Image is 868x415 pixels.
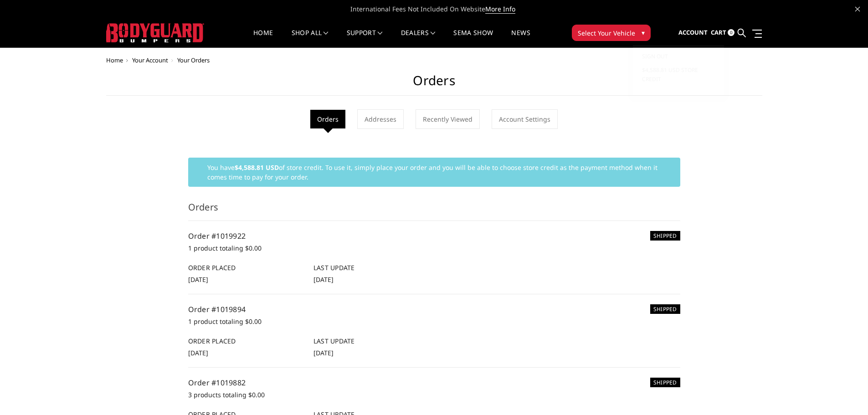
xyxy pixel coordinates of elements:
h1: Orders [106,73,762,96]
li: Orders [310,110,345,128]
a: Home [253,30,273,47]
strong: $4,588.81 USD [235,163,279,172]
h6: Order Placed [188,263,304,272]
a: Order #1019882 [188,378,246,388]
a: News [511,30,530,47]
span: [DATE] [313,348,334,357]
a: shop all [292,30,329,47]
a: Your Account [132,56,168,64]
a: Cart 0 [711,20,734,45]
h6: Last Update [313,263,429,272]
a: Order #1019922 [188,231,246,241]
span: [DATE] [313,275,334,284]
p: 1 product totaling $0.00 [188,243,680,254]
a: Account [678,20,708,45]
button: Select Your Vehicle [572,25,651,41]
h3: Orders [188,200,680,221]
a: Dealers [401,30,436,47]
a: Sign out [642,50,715,63]
span: Sign out [642,52,668,60]
span: Cart [711,28,726,36]
h6: SHIPPED [650,304,680,314]
span: Account [678,28,708,36]
h6: SHIPPED [650,231,680,241]
a: Account Settings [492,109,558,129]
h6: Last Update [313,336,429,346]
h6: SHIPPED [650,378,680,387]
a: SEMA Show [453,30,493,47]
a: Order #1019894 [188,304,246,314]
p: 3 products totaling $0.00 [188,389,680,400]
span: ▾ [642,28,645,37]
span: Select Your Vehicle [578,28,635,38]
a: $4,588.81 USD Store Credit [642,63,715,86]
span: [DATE] [188,275,208,284]
a: Support [347,30,383,47]
p: 1 product totaling $0.00 [188,316,680,327]
a: Addresses [357,109,404,129]
a: Recently Viewed [416,109,480,129]
a: Home [106,56,123,64]
a: More Info [485,5,515,14]
div: You have of store credit. To use it, simply place your order and you will be able to choose store... [188,158,680,187]
img: BODYGUARD BUMPERS [106,23,204,42]
span: Your Orders [177,56,210,64]
span: [DATE] [188,348,208,357]
span: 0 [728,29,734,36]
h6: Order Placed [188,336,304,346]
span: $4,588.81 USD Store Credit [642,66,698,83]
